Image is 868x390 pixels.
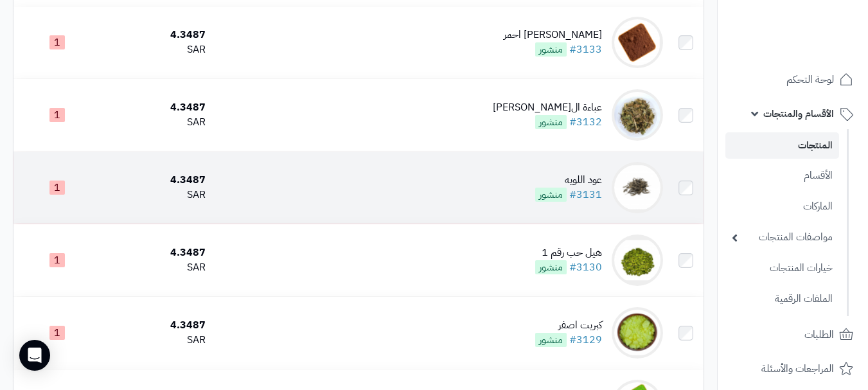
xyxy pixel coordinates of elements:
[612,89,663,141] img: عباءة السيده
[804,326,834,344] span: الطلبات
[612,162,663,213] img: عود اللويه
[569,114,602,130] a: #3132
[725,64,860,95] a: لوحة التحكم
[569,332,602,348] a: #3129
[569,187,602,202] a: #3131
[105,173,205,188] div: 4.3487
[761,360,834,378] span: المراجعات والأسئلة
[569,42,602,57] a: #3133
[105,28,205,42] div: 4.3487
[105,245,205,260] div: 4.3487
[49,108,65,122] span: 1
[725,193,839,220] a: الماركات
[49,35,65,49] span: 1
[535,115,567,129] span: منشور
[49,253,65,267] span: 1
[105,100,205,115] div: 4.3487
[105,260,205,275] div: SAR
[504,28,602,42] div: [PERSON_NAME] احمر
[612,17,663,68] img: شمطري احمر
[535,188,567,202] span: منشور
[725,319,860,350] a: الطلبات
[725,254,839,282] a: خيارات المنتجات
[569,260,602,275] a: #3130
[49,326,65,340] span: 1
[535,260,567,274] span: منشور
[535,333,567,347] span: منشور
[493,100,602,115] div: عباءة ال[PERSON_NAME]
[535,42,567,57] span: منشور
[725,132,839,159] a: المنتجات
[105,42,205,57] div: SAR
[612,235,663,286] img: هيل حب رقم 1
[725,162,839,190] a: الأقسام
[725,285,839,313] a: الملفات الرقمية
[725,224,839,251] a: مواصفات المنتجات
[105,333,205,348] div: SAR
[763,105,834,123] span: الأقسام والمنتجات
[786,71,834,89] span: لوحة التحكم
[781,30,856,57] img: logo-2.png
[535,245,602,260] div: هيل حب رقم 1
[105,318,205,333] div: 4.3487
[105,188,205,202] div: SAR
[49,181,65,195] span: 1
[535,173,602,188] div: عود اللويه
[19,340,50,371] div: Open Intercom Messenger
[105,115,205,130] div: SAR
[612,307,663,359] img: كبريت اصفر
[535,318,602,333] div: كبريت اصفر
[725,353,860,384] a: المراجعات والأسئلة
